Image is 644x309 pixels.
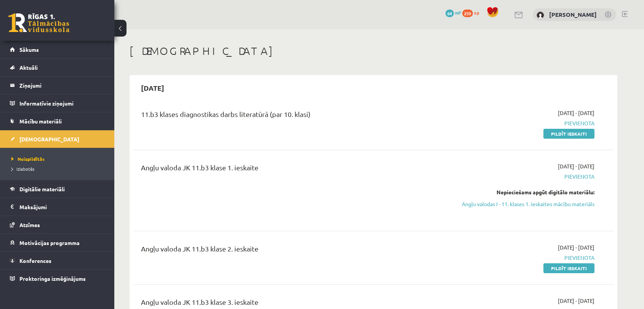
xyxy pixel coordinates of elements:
[451,119,594,127] span: Pievienota
[451,200,594,208] a: Angļu valodas I - 11. klases 1. ieskaites mācību materiāls
[133,79,172,97] h2: [DATE]
[19,64,38,71] span: Aktuāli
[543,129,594,139] a: Pildīt ieskaiti
[10,130,105,148] a: [DEMOGRAPHIC_DATA]
[11,155,107,162] a: Neizpildītās
[10,180,105,198] a: Digitālie materiāli
[19,118,62,125] span: Mācību materiāli
[10,94,105,112] a: Informatīvie ziņojumi
[10,234,105,251] a: Motivācijas programma
[10,270,105,287] a: Proktoringa izmēģinājums
[10,41,105,58] a: Sākums
[451,254,594,262] span: Pievienota
[19,257,51,264] span: Konferences
[558,109,594,117] span: [DATE] - [DATE]
[8,13,69,32] a: Rīgas 1. Tālmācības vidusskola
[130,45,617,58] h1: [DEMOGRAPHIC_DATA]
[11,165,107,172] a: Izlabotās
[451,188,594,196] div: Nepieciešams apgūt digitālo materiālu:
[10,59,105,76] a: Aktuāli
[462,10,473,17] span: 259
[558,162,594,170] span: [DATE] - [DATE]
[19,198,105,216] legend: Maksājumi
[19,46,39,53] span: Sākums
[19,221,40,228] span: Atzīmes
[141,243,439,258] div: Angļu valoda JK 11.b3 klase 2. ieskaite
[558,243,594,251] span: [DATE] - [DATE]
[11,166,34,172] span: Izlabotās
[445,10,454,17] span: 64
[543,263,594,273] a: Pildīt ieskaiti
[558,297,594,305] span: [DATE] - [DATE]
[19,239,80,246] span: Motivācijas programma
[10,112,105,130] a: Mācību materiāli
[19,275,86,282] span: Proktoringa izmēģinājums
[549,11,597,18] a: [PERSON_NAME]
[19,94,105,112] legend: Informatīvie ziņojumi
[455,10,461,16] span: mP
[141,109,439,123] div: 11.b3 klases diagnostikas darbs literatūrā (par 10. klasi)
[10,77,105,94] a: Ziņojumi
[10,198,105,216] a: Maksājumi
[445,10,461,16] a: 64 mP
[462,10,483,16] a: 259 xp
[10,252,105,269] a: Konferences
[141,162,439,176] div: Angļu valoda JK 11.b3 klase 1. ieskaite
[11,156,45,162] span: Neizpildītās
[537,11,544,19] img: Nauris Semjonovs
[19,186,65,192] span: Digitālie materiāli
[19,77,105,94] legend: Ziņojumi
[474,10,479,16] span: xp
[19,136,79,142] span: [DEMOGRAPHIC_DATA]
[451,173,594,181] span: Pievienota
[10,216,105,234] a: Atzīmes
